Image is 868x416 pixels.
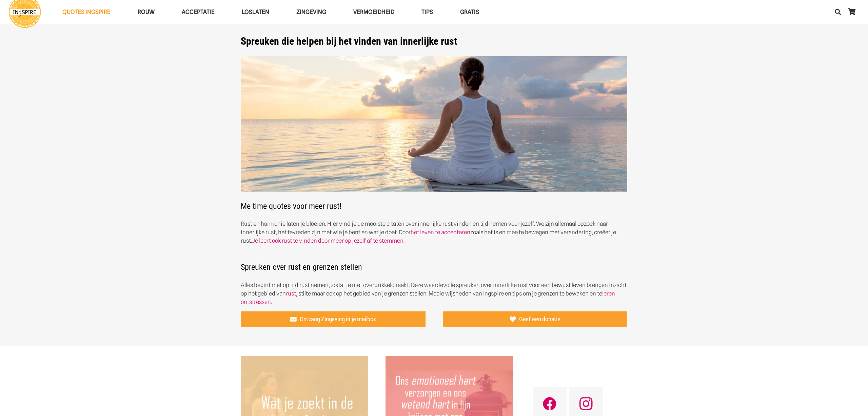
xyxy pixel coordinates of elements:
span: Ontvang Zingeving in je mailbox [300,315,376,323]
a: TIPSTIPS Menu [408,3,447,21]
img: Innerlijke rust spreuken van ingspire voor balans en geluk [241,56,627,192]
h1: Spreuken die helpen bij het vinden van innerlijke rust [241,35,627,47]
span: QUOTES INGSPIRE [62,8,111,15]
span: GRATIS [460,8,479,15]
p: Rust en harmonie laten je bloeien. Hier vind je de mooiste citaten over innerlijke rust vinden en... [241,220,627,245]
h2: Me time quotes voor meer rust! [241,56,627,211]
p: Alles begint met op tijd rust nemen, zodat je niet overprikkeld raakt. Deze waardevolle spreuken ... [241,281,627,306]
h2: Spreuken over rust en grenzen stellen [241,254,627,272]
span: VERMOEIDHEID [353,8,394,15]
a: Je leert ook rust te vinden door meer op jezelf af te stemmen [252,237,403,244]
span: Acceptatie [182,8,215,15]
span: Loslaten [242,8,269,15]
span: Geef een donatie [519,315,560,323]
a: Geef een donatie [443,311,628,328]
span: ROUW [138,8,155,15]
a: rust [286,290,296,297]
a: Wat je zoekt in de ander leeft al in jou © citaat van Ingspire [241,357,368,364]
a: ROUWROUW Menu [124,3,168,21]
a: AcceptatieAcceptatie Menu [168,3,228,21]
a: VERMOEIDHEIDVERMOEIDHEID Menu [340,3,408,21]
a: het leven te accepteren [411,229,470,236]
a: Ontvang Zingeving in je mailbox [241,311,426,328]
a: Ons emotioneel hart verzorgen en ons voelend hart in lijn krijgen met ons wetend hart is de weg v... [386,357,513,364]
a: ZingevingZingeving Menu [283,3,340,21]
span: TIPS [421,8,433,15]
a: GRATISGRATIS Menu [447,3,493,21]
span: Zingeving [296,8,326,15]
a: LoslatenLoslaten Menu [228,3,283,21]
a: QUOTES INGSPIREQUOTES INGSPIRE Menu [49,3,124,21]
a: Zoeken [831,3,845,20]
a: leren ontstressen [241,290,615,305]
